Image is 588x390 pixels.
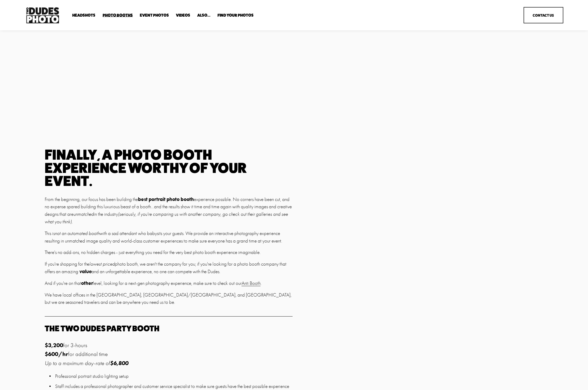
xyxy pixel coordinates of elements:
strong: other [81,280,93,286]
a: folder dropdown [103,13,133,18]
em: not an automated booth [55,231,100,236]
em: Up to a maximum day-rate of [45,360,110,367]
a: Videos [176,13,190,18]
em: value [79,268,91,274]
em: (seriously, if you're comparing us with another company, go check out their galleries and see wha... [45,211,289,225]
a: Contact Us [524,7,563,23]
span: Also... [197,13,210,17]
span: Find Your Photos [217,13,254,17]
strong: best portrait photo booth [138,196,194,202]
span: Headshots [72,13,95,17]
p: From the beginning, our focus has been building the experience possible. No corners have been cut... [45,196,293,226]
p: We have local offices in the [GEOGRAPHIC_DATA], [GEOGRAPHIC_DATA]/[GEOGRAPHIC_DATA], and [GEOGRAP... [45,291,293,306]
h1: finally, a photo booth experience worthy of your event. [45,148,293,187]
strong: $600/hr [45,351,68,358]
span: Photo Booths [103,13,133,17]
a: Event Photos [140,13,169,18]
strong: $3,200 [45,342,63,349]
p: And if you're on that level, looking for a next-gen photography experience, make sure to check ou... [45,280,293,287]
p: This is with a sad attendant who babysits your guests. We provide an interactive photography expe... [45,230,293,245]
a: Anti Booth [242,280,261,286]
em: lowest priced [89,261,115,267]
p: for 3-hours for additional time [45,341,293,368]
em: unmatched [74,211,94,217]
h2: THE TWO DUDES PARTY BOOTH [45,325,293,333]
p: There's no add-ons, no hidden charges - just everything you need for the very best photo booth ex... [45,249,293,256]
p: If you're shopping for the photo booth, we aren't the company for you; if you're looking for a ph... [45,260,293,275]
p: Professional portrait studio lighting setup [55,373,293,380]
a: folder dropdown [72,13,95,18]
a: folder dropdown [217,13,254,18]
em: $6,800 [110,360,128,367]
img: Two Dudes Photo | Headshots, Portraits &amp; Photo Booths [25,6,61,25]
a: folder dropdown [197,13,210,18]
